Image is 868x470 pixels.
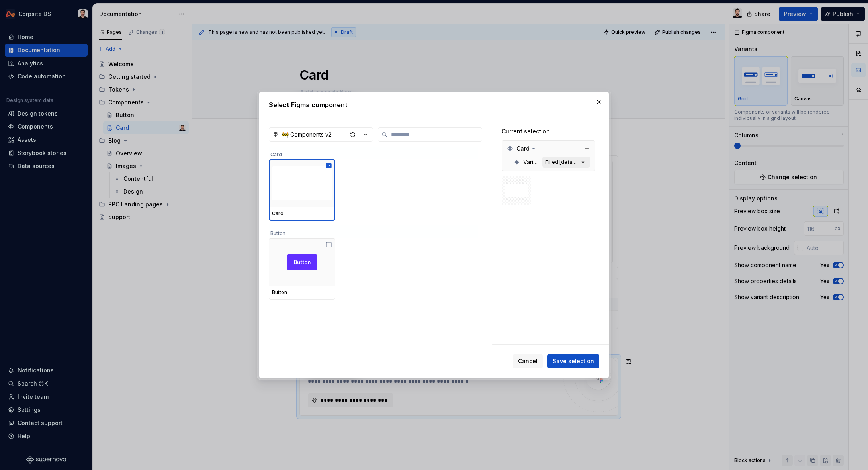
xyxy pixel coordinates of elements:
[269,127,373,142] button: 🚧 Components v2
[269,100,599,110] h2: Select Figma component
[269,225,478,238] div: Button
[516,145,530,153] span: Card
[542,157,590,168] button: Filled [default]
[547,354,599,368] button: Save selection
[523,158,539,166] span: Variant
[553,357,594,365] span: Save selection
[545,159,579,165] div: Filled [default]
[504,142,593,155] div: Card
[272,210,332,217] div: Card
[513,354,543,368] button: Cancel
[269,147,478,159] div: Card
[502,127,595,135] div: Current selection
[282,131,332,139] div: 🚧 Components v2
[272,289,332,296] div: Button
[518,357,538,365] span: Cancel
